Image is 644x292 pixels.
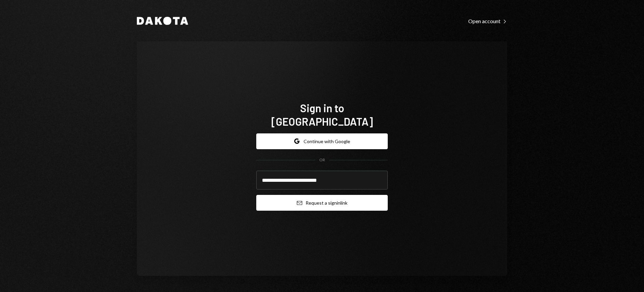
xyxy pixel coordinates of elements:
h1: Sign in to [GEOGRAPHIC_DATA] [256,101,388,128]
div: OR [319,157,325,163]
button: Request a signinlink [256,195,388,211]
a: Open account [468,17,507,25]
button: Continue with Google [256,133,388,149]
div: Open account [468,18,507,25]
